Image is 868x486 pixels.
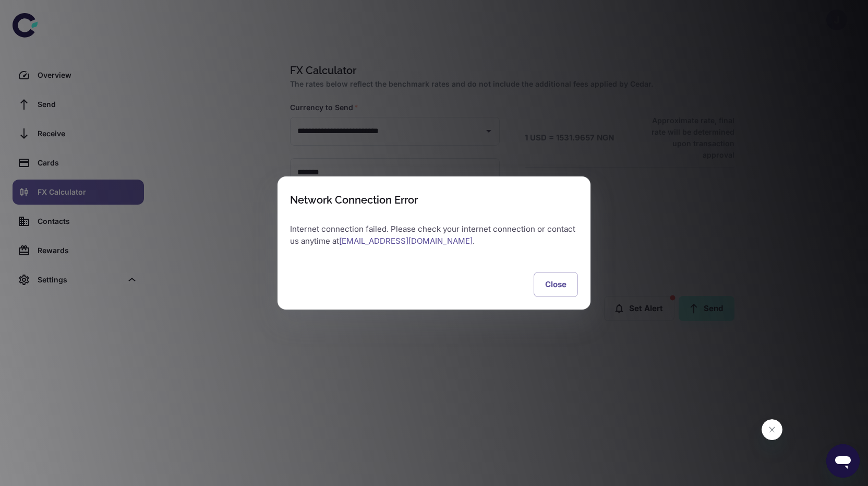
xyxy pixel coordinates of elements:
[339,236,473,246] a: [EMAIL_ADDRESS][DOMAIN_NAME]
[534,272,578,297] button: Close
[6,7,75,16] span: Hi. Need any help?
[826,444,860,478] iframe: Button to launch messaging window
[290,194,418,206] div: Network Connection Error
[290,223,578,247] p: Internet connection failed. Please check your internet connection or contact us anytime at .
[762,419,782,440] iframe: Close message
